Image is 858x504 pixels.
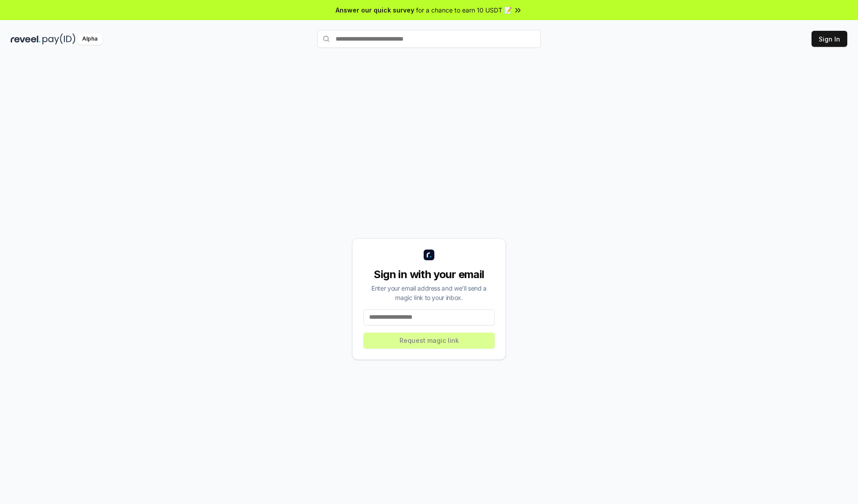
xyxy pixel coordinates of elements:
button: Sign In [812,31,847,47]
span: Answer our quick survey [336,5,414,15]
div: Sign in with your email [363,267,495,282]
img: reveel_dark [11,33,41,45]
div: Enter your email address and we’ll send a magic link to your inbox. [363,283,495,302]
div: Alpha [77,33,102,45]
img: pay_id [42,33,76,45]
img: logo_small [424,250,434,260]
span: for a chance to earn 10 USDT 📝 [416,5,512,15]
